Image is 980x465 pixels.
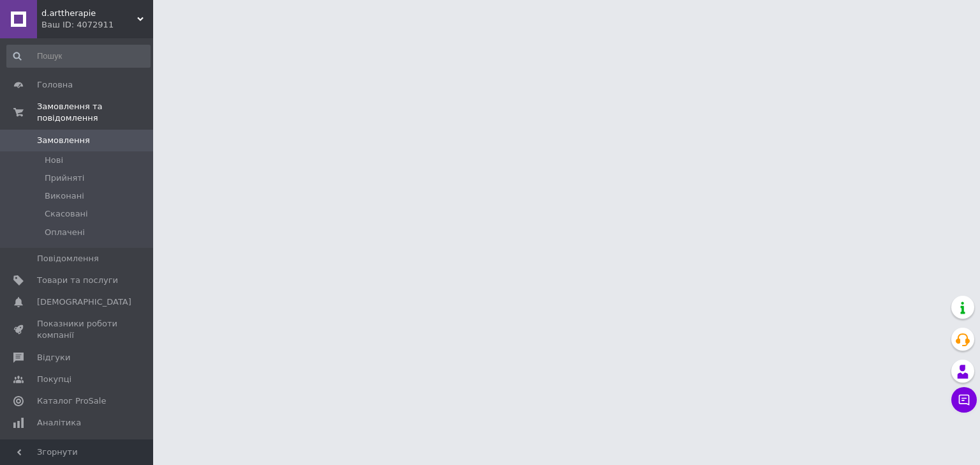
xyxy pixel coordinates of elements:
[37,101,153,124] span: Замовлення та повідомлення
[37,253,99,264] span: Повідомлення
[45,208,88,220] span: Скасовані
[37,395,106,407] span: Каталог ProSale
[37,352,70,363] span: Відгуки
[37,275,118,286] span: Товари та послуги
[37,374,71,385] span: Покупці
[41,8,137,19] span: d.arttherapie
[37,296,131,308] span: [DEMOGRAPHIC_DATA]
[37,135,90,146] span: Замовлення
[45,190,84,202] span: Виконані
[45,172,84,184] span: Прийняті
[37,417,81,429] span: Аналітика
[37,79,73,91] span: Головна
[6,45,151,68] input: Пошук
[45,155,63,166] span: Нові
[45,227,85,238] span: Оплачені
[37,318,118,341] span: Показники роботи компанії
[41,19,153,31] div: Ваш ID: 4072911
[951,387,977,413] button: Чат з покупцем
